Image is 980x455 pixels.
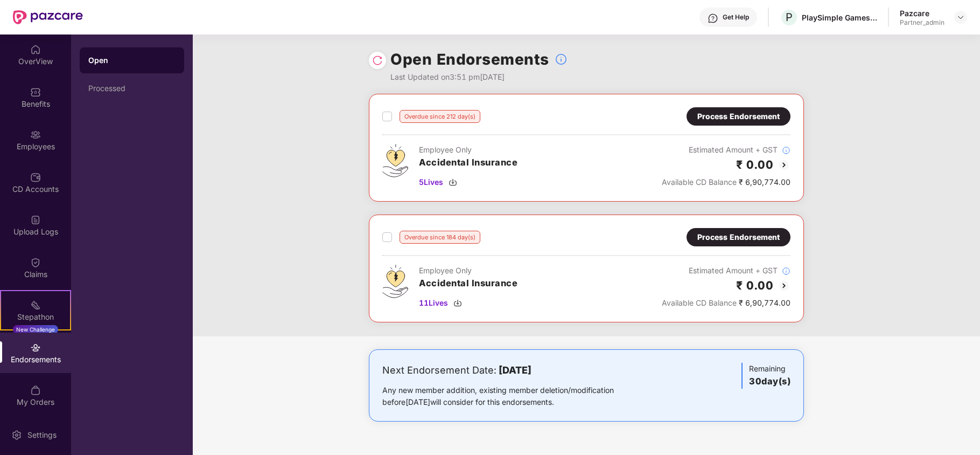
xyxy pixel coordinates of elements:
[30,172,41,183] img: svg+xml;base64,PHN2ZyBpZD0iQ0RfQWNjb3VudHMiIGRhdGEtbmFtZT0iQ0QgQWNjb3VudHMiIHhtbG5zPSJodHRwOi8vd3...
[662,144,790,156] div: Estimated Amount + GST
[662,265,790,277] div: Estimated Amount + GST
[30,215,41,225] img: svg+xml;base64,PHN2ZyBpZD0iVXBsb2FkX0xvZ3MiIGRhdGEtbmFtZT0iVXBsb2FkIExvZ3MiIHhtbG5zPSJodHRwOi8vd3...
[723,13,749,22] div: Get Help
[13,10,83,24] img: New Pazcare Logo
[30,300,41,311] img: svg+xml;base64,PHN2ZyB4bWxucz0iaHR0cDovL3d3dy53My5vcmcvMjAwMC9zdmciIHdpZHRoPSIyMSIgaGVpZ2h0PSIyMC...
[778,158,790,171] img: svg+xml;base64,PHN2ZyBpZD0iQmFjay0yMHgyMCIgeG1sbnM9Imh0dHA6Ly93d3cudzMub3JnLzIwMDAvc3ZnIiB3aWR0aD...
[900,18,944,27] div: Partner_admin
[390,71,568,83] div: Last Updated on 3:51 pm[DATE]
[697,231,780,243] div: Process Endorsement
[400,231,480,244] div: Overdue since 184 day(s)
[382,384,648,408] div: Any new member addition, existing member deletion/modification before [DATE] will consider for th...
[30,44,41,55] img: svg+xml;base64,PHN2ZyBpZD0iSG9tZSIgeG1sbnM9Imh0dHA6Ly93d3cudzMub3JnLzIwMDAvc3ZnIiB3aWR0aD0iMjAiIG...
[382,363,648,378] div: Next Endorsement Date:
[736,277,773,294] h2: ₹ 0.00
[400,110,480,123] div: Overdue since 212 day(s)
[555,53,568,66] img: svg+xml;base64,PHN2ZyBpZD0iSW5mb18tXzMyeDMyIiBkYXRhLW5hbWU9IkluZm8gLSAzMngzMiIgeG1sbnM9Imh0dHA6Ly...
[741,363,790,389] div: Remaining
[30,342,41,353] img: svg+xml;base64,PHN2ZyBpZD0iRW5kb3JzZW1lbnRzIiB4bWxucz0iaHR0cDovL3d3dy53My5vcmcvMjAwMC9zdmciIHdpZH...
[956,13,965,22] img: svg+xml;base64,PHN2ZyBpZD0iRHJvcGRvd24tMzJ4MzIiIHhtbG5zPSJodHRwOi8vd3d3LnczLm9yZy8yMDAwL3N2ZyIgd2...
[372,55,383,66] img: svg+xml;base64,PHN2ZyBpZD0iUmVsb2FkLTMyeDMyIiB4bWxucz0iaHR0cDovL3d3dy53My5vcmcvMjAwMC9zdmciIHdpZH...
[453,299,462,307] img: svg+xml;base64,PHN2ZyBpZD0iRG93bmxvYWQtMzJ4MzIiIHhtbG5zPSJodHRwOi8vd3d3LnczLm9yZy8yMDAwL3N2ZyIgd2...
[419,176,443,188] span: 5 Lives
[30,257,41,268] img: svg+xml;base64,PHN2ZyBpZD0iQ2xhaW0iIHhtbG5zPSJodHRwOi8vd3d3LnczLm9yZy8yMDAwL3N2ZyIgd2lkdGg9IjIwIi...
[419,156,517,170] h3: Accidental Insurance
[662,297,790,309] div: ₹ 6,90,774.00
[382,265,408,298] img: svg+xml;base64,PHN2ZyB4bWxucz0iaHR0cDovL3d3dy53My5vcmcvMjAwMC9zdmciIHdpZHRoPSI0OS4zMjEiIGhlaWdodD...
[749,375,790,389] h3: 30 day(s)
[499,364,531,376] b: [DATE]
[449,178,457,187] img: svg+xml;base64,PHN2ZyBpZD0iRG93bmxvYWQtMzJ4MzIiIHhtbG5zPSJodHRwOi8vd3d3LnczLm9yZy8yMDAwL3N2ZyIgd2...
[11,430,22,440] img: svg+xml;base64,PHN2ZyBpZD0iU2V0dGluZy0yMHgyMCIgeG1sbnM9Imh0dHA6Ly93d3cudzMub3JnLzIwMDAvc3ZnIiB3aW...
[1,312,70,322] div: Stepathon
[382,144,408,177] img: svg+xml;base64,PHN2ZyB4bWxucz0iaHR0cDovL3d3dy53My5vcmcvMjAwMC9zdmciIHdpZHRoPSI0OS4zMjEiIGhlaWdodD...
[419,265,517,277] div: Employee Only
[662,298,737,307] span: Available CD Balance
[30,129,41,140] img: svg+xml;base64,PHN2ZyBpZD0iRW1wbG95ZWVzIiB4bWxucz0iaHR0cDovL3d3dy53My5vcmcvMjAwMC9zdmciIHdpZHRoPS...
[782,267,790,275] img: svg+xml;base64,PHN2ZyBpZD0iSW5mb18tXzMyeDMyIiBkYXRhLW5hbWU9IkluZm8gLSAzMngzMiIgeG1sbnM9Imh0dHA6Ly...
[697,111,780,122] div: Process Endorsement
[900,8,944,18] div: Pazcare
[662,176,790,188] div: ₹ 6,90,774.00
[30,87,41,98] img: svg+xml;base64,PHN2ZyBpZD0iQmVuZWZpdHMiIHhtbG5zPSJodHRwOi8vd3d3LnczLm9yZy8yMDAwL3N2ZyIgd2lkdGg9Ij...
[419,277,517,291] h3: Accidental Insurance
[802,12,877,23] div: PlaySimple Games Private Limited
[88,84,176,93] div: Processed
[88,55,176,66] div: Open
[419,297,448,309] span: 11 Lives
[786,11,793,24] span: P
[662,177,737,187] span: Available CD Balance
[778,279,790,292] img: svg+xml;base64,PHN2ZyBpZD0iQmFjay0yMHgyMCIgeG1sbnM9Imh0dHA6Ly93d3cudzMub3JnLzIwMDAvc3ZnIiB3aWR0aD...
[390,47,549,71] h1: Open Endorsements
[782,146,790,155] img: svg+xml;base64,PHN2ZyBpZD0iSW5mb18tXzMyeDMyIiBkYXRhLW5hbWU9IkluZm8gLSAzMngzMiIgeG1sbnM9Imh0dHA6Ly...
[13,325,58,334] div: New Challenge
[24,430,60,440] div: Settings
[419,144,517,156] div: Employee Only
[30,385,41,396] img: svg+xml;base64,PHN2ZyBpZD0iTXlfT3JkZXJzIiBkYXRhLW5hbWU9Ik15IE9yZGVycyIgeG1sbnM9Imh0dHA6Ly93d3cudz...
[736,156,773,174] h2: ₹ 0.00
[708,13,718,24] img: svg+xml;base64,PHN2ZyBpZD0iSGVscC0zMngzMiIgeG1sbnM9Imh0dHA6Ly93d3cudzMub3JnLzIwMDAvc3ZnIiB3aWR0aD...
